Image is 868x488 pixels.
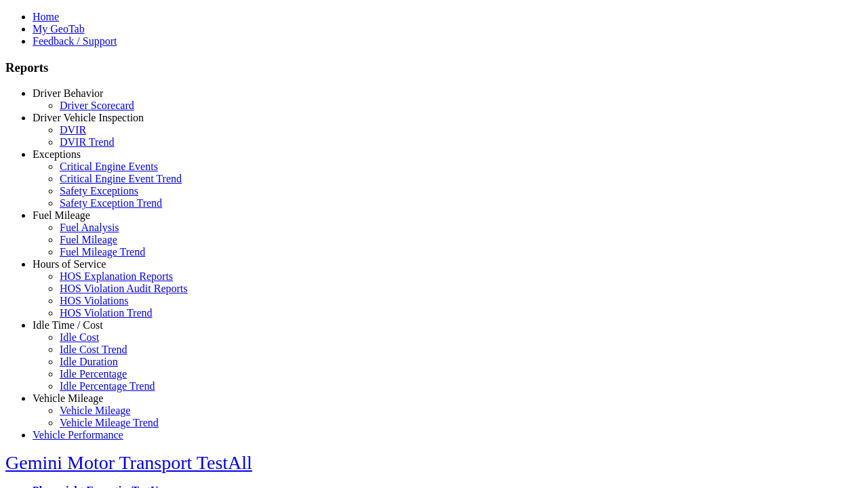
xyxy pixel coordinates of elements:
[60,185,138,197] a: Safety Exceptions
[60,246,145,258] a: Fuel Mileage Trend
[33,11,59,22] a: Home
[33,23,85,35] a: My GeoTab
[33,258,106,270] a: Hours of Service
[60,417,159,428] a: Vehicle Mileage Trend
[33,429,123,441] a: Vehicle Performance
[60,173,182,184] a: Critical Engine Event Trend
[60,197,162,209] a: Safety Exception Trend
[60,100,134,111] a: Driver Scorecard
[33,392,103,404] a: Vehicle Mileage
[60,344,127,355] a: Idle Cost Trend
[5,60,863,75] h3: Reports
[5,452,252,473] a: Gemini Motor Transport TestAll
[60,124,86,136] a: DVIR
[60,405,130,416] a: Vehicle Mileage
[33,148,81,160] a: Exceptions
[60,356,118,367] a: Idle Duration
[60,368,127,380] a: Idle Percentage
[60,222,119,233] a: Fuel Analysis
[60,136,114,148] a: DVIR Trend
[60,331,99,343] a: Idle Cost
[60,283,188,294] a: HOS Violation Audit Reports
[60,295,128,306] a: HOS Violations
[60,270,173,282] a: HOS Explanation Reports
[60,234,117,245] a: Fuel Mileage
[33,112,144,123] a: Driver Vehicle Inspection
[60,380,155,392] a: Idle Percentage Trend
[33,87,103,99] a: Driver Behavior
[60,161,158,172] a: Critical Engine Events
[33,35,117,47] a: Feedback / Support
[33,209,90,221] a: Fuel Mileage
[60,307,153,319] a: HOS Violation Trend
[33,319,103,331] a: Idle Time / Cost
